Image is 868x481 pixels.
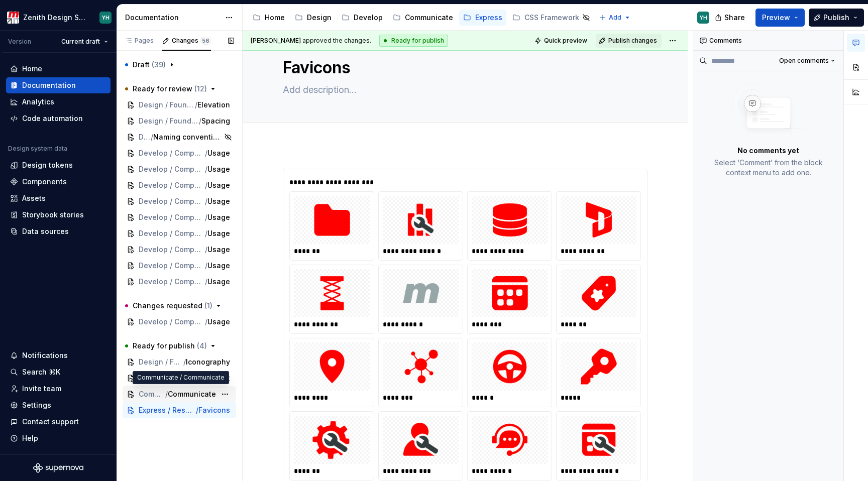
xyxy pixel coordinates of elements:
a: Express [459,10,506,26]
span: Usage [207,228,230,238]
span: Develop / Components / Form elements / Select / Select [139,245,205,255]
p: Select ‘Comment’ from the block context menu to add one. [705,158,831,178]
span: Add [609,14,621,22]
span: Design / Foundations [139,357,183,367]
span: Usage [207,317,230,327]
span: Develop / Components / Form elements / Input password [139,196,205,206]
div: Design system data [8,145,67,153]
button: Changes requested (1) [123,298,236,314]
span: Develop / Components / Form elements / Select / Multi [139,261,205,271]
span: Develop / Components / Form elements / Textarea [139,277,205,287]
a: Develop / Components / Form elements / Select / Select/Usage [123,242,236,258]
span: Changes requested [133,301,212,311]
div: Express [475,13,502,23]
a: Data sources [6,223,111,239]
div: Communicate [405,13,453,23]
a: Components [6,174,111,190]
span: / [165,389,168,399]
div: Invite team [22,384,61,394]
span: [PERSON_NAME] [251,37,301,44]
span: Usage [207,277,230,287]
button: Share [710,9,751,27]
span: / [205,261,207,271]
button: Preview [755,9,805,27]
span: Naming conventions [153,132,222,142]
div: Design tokens [22,160,73,170]
span: Spacing [201,116,230,126]
a: Invite team [6,381,111,397]
a: Settings [6,397,111,413]
a: Assets [6,190,111,206]
span: ( 4 ) [197,341,207,350]
span: Usage [207,245,230,255]
div: Documentation [22,80,76,90]
a: Design tokens [6,157,111,173]
div: Home [265,13,285,23]
a: Design / Foundations/Layout [123,370,236,386]
button: Help [6,430,111,446]
div: Version [8,38,31,46]
a: Develop [338,10,387,26]
a: CSS Framework [508,10,594,26]
button: Publish changes [596,34,662,48]
div: Develop [354,13,383,23]
a: Develop / Components / Form elements / Input time/Usage [123,225,236,242]
div: Zenith Design System [23,13,87,23]
p: No comments yet [737,146,799,156]
span: Develop / Components / Form elements / Input time [139,228,205,238]
span: / [199,116,201,126]
span: ( 12 ) [194,84,207,93]
div: Comments [693,31,843,51]
button: Ready for review (12) [123,81,236,97]
span: Publish [823,13,849,23]
div: Data sources [22,226,69,236]
button: Ready for publish (4) [123,338,236,354]
span: Develop / Components / Form elements / Input text [139,212,205,222]
span: / [205,212,207,222]
div: Code automation [22,113,83,124]
textarea: Favicons [281,56,645,80]
span: approved the changes. [251,37,371,45]
span: / [195,100,197,110]
button: Draft (39) [123,57,236,73]
div: Design [307,13,332,23]
span: / [205,196,207,206]
a: Communicate/Communicate [123,386,236,402]
span: Publish changes [608,37,657,45]
a: Develop / Components / Form elements / Textarea/Usage [123,274,236,290]
span: Usage [207,196,230,206]
span: Develop / Components / Form elements / Input number [139,180,205,190]
span: / [196,405,198,415]
div: Contact support [22,417,79,427]
button: Quick preview [531,34,592,48]
div: Help [22,433,38,443]
span: 56 [200,37,211,45]
div: Search ⌘K [22,367,60,377]
div: Storybook stories [22,210,84,220]
a: Home [249,10,289,26]
div: Pages [125,37,154,45]
a: Express / Resources/Favicons [123,402,236,418]
div: Components [22,177,67,187]
span: Quick preview [544,37,587,45]
span: / [205,148,207,158]
span: Design / Foundations [139,100,195,110]
a: Design / Foundations/Spacing [123,113,236,129]
div: Assets [22,193,46,203]
span: Usage [207,261,230,271]
button: Zenith Design SystemYH [2,7,115,28]
span: Express / Resources [139,405,196,415]
span: Ready for publish [133,341,207,351]
span: / [205,317,207,327]
span: / [205,228,207,238]
a: Design [291,10,336,26]
a: Develop / Components / Form elements / Select / Multi/Usage [123,258,236,274]
button: Add [596,11,634,25]
a: Home [6,61,111,77]
div: Home [22,64,42,74]
button: Current draft [57,35,113,49]
span: Share [724,13,745,23]
span: Favicons [198,405,230,415]
span: Preview [762,13,790,23]
a: Develop / Components / Card/Usage [123,314,236,330]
